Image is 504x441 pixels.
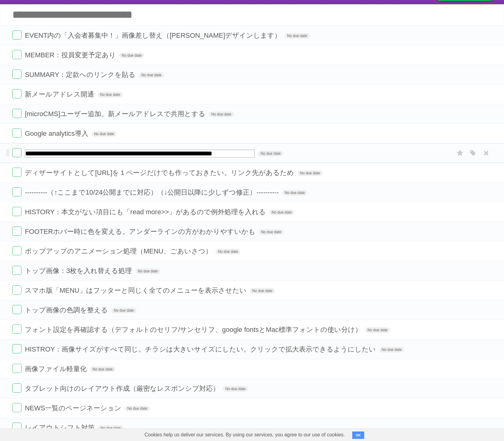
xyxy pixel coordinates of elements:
span: No due date [125,406,150,411]
label: Done [12,128,21,138]
label: Done [12,70,21,79]
span: No due date [298,170,323,176]
label: Done [12,187,21,196]
label: Done [12,148,21,157]
span: レイアウトシフト対策 [25,424,96,431]
label: Done [12,423,21,432]
span: No due date [92,131,116,137]
label: Done [12,246,21,255]
span: No due date [259,229,284,235]
span: フォント設定を再確認する（デフォルトのセリフ/サンセリフ、google fontsとMac標準フォントの使い分け） [25,326,363,333]
span: No due date [136,268,160,274]
label: Done [12,364,21,373]
label: Done [12,285,21,295]
span: ----------（↑ここまで10/24公開までに対応）（↓公開日以降に少しずつ修正）---------- [25,188,281,196]
span: ディザーサイトとして[URL]を１ページだけでも作っておきたい。リンク先があるため [25,169,296,177]
span: No due date [111,308,136,313]
span: No due date [216,249,240,254]
label: Done [12,266,21,275]
span: HISTROY：画像サイズがすべて同じ。チラシは大きいサイズにしたい。クリックで拡大表示できるようにしたい [25,345,377,353]
span: SUMMARY：定款へのリンクを貼る [25,71,137,78]
span: No due date [90,367,115,372]
span: No due date [209,112,234,117]
span: トップ画像の色調を整える [25,306,109,314]
span: FOOTERホバー時に色を変える。アンダーラインの方がわかりやすいかも [25,228,257,235]
label: Done [12,109,21,118]
label: Star task [454,148,466,158]
span: HISTORY：本文がない項目にも「read more>>」があるので例外処理を入れる [25,208,267,216]
span: トップ画像：3枚を入れ替える処理 [25,267,133,275]
span: No due date [139,72,164,78]
label: Done [12,305,21,314]
span: No due date [379,347,404,352]
label: Done [12,89,21,98]
span: Google analytics導入 [25,130,90,137]
span: No due date [269,210,294,215]
span: [microCMS]ユーザー追加。新メールアドレスで共用とする [25,110,207,118]
label: Done [12,207,21,216]
label: Done [12,325,21,334]
span: No due date [365,327,390,333]
span: No due date [97,92,122,97]
span: NEWS一覧のページネーション [25,404,123,412]
span: No due date [98,425,123,431]
span: 新メールアドレス開通 [25,90,96,98]
label: Done [12,344,21,353]
span: No due date [119,53,144,58]
span: No due date [250,288,275,294]
span: EVENT内の「入会者募集中！」画像差し替え（[PERSON_NAME]デザインします） [25,32,283,39]
span: No due date [223,386,248,392]
span: タブレット向けのレイアウト作成（厳密なレスポンシブ対応） [25,385,221,392]
span: 画像ファイル軽量化 [25,365,88,373]
label: Done [12,226,21,236]
span: MEMBER：役員変更予定あり [25,51,117,59]
span: スマホ版「MENU」はフッターと同じく全てのメニューを表示させたい [25,287,248,294]
button: OK [352,431,364,439]
span: No due date [285,33,310,39]
label: Done [12,383,21,393]
span: No due date [258,151,283,156]
label: Done [12,168,21,177]
label: Done [12,403,21,412]
span: Cookies help us deliver our services. By using our services, you agree to our use of cookies. [138,429,351,441]
span: ポップアップのアニメーション処理（MENU、ごあいさつ） [25,247,214,255]
label: Done [12,50,21,59]
label: Done [12,30,21,40]
span: No due date [282,190,307,196]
